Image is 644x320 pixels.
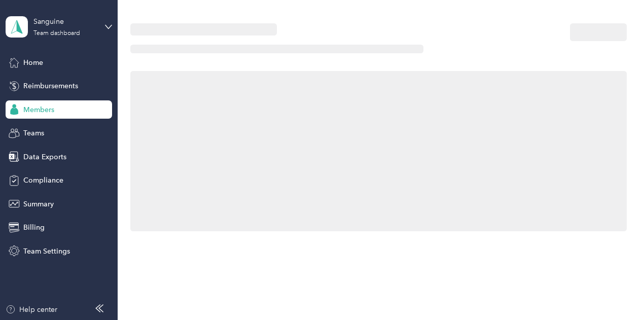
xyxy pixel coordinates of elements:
span: Members [23,104,54,115]
div: Sanguine [33,16,97,27]
span: Home [23,57,43,68]
span: Reimbursements [23,81,78,91]
iframe: Everlance-gr Chat Button Frame [587,263,644,320]
span: Data Exports [23,152,66,162]
span: Billing [23,222,45,233]
span: Compliance [23,175,63,186]
div: Team dashboard [33,30,80,37]
span: Summary [23,199,54,209]
span: Teams [23,128,44,138]
span: Team Settings [23,246,70,257]
button: Help center [6,304,57,315]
